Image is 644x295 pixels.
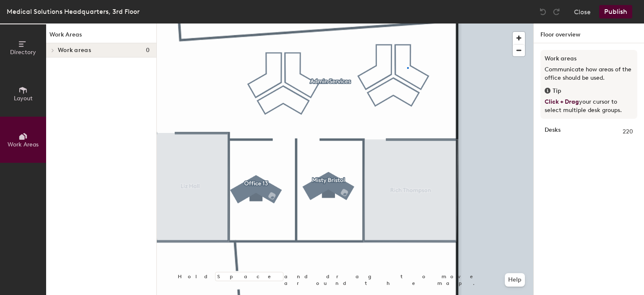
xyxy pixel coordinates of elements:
[539,8,547,16] img: Undo
[505,273,525,287] button: Help
[545,65,633,82] p: Communicate how areas of the office should be used.
[545,98,579,105] span: Click + Drag
[623,127,633,136] span: 220
[146,47,150,54] span: 0
[10,49,36,56] span: Directory
[534,23,644,43] h1: Floor overview
[545,98,633,115] p: your cursor to select multiple desk groups.
[14,95,33,102] span: Layout
[574,5,591,18] button: Close
[545,127,561,136] strong: Desks
[8,141,39,148] span: Work Areas
[545,86,633,96] div: Tip
[545,54,633,63] h3: Work areas
[58,47,91,54] span: Work areas
[46,30,156,43] h1: Work Areas
[599,5,632,18] button: Publish
[7,6,140,17] div: Medical Solutions Headquarters, 3rd Floor
[552,8,561,16] img: Redo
